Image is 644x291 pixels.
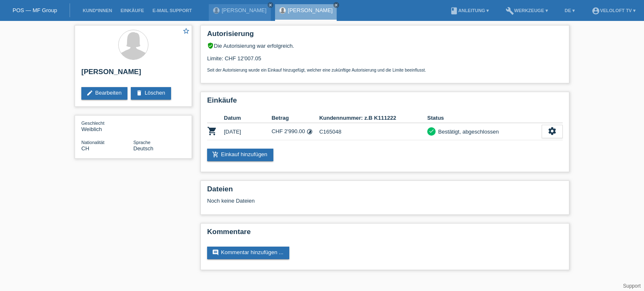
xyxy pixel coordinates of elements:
th: Betrag [272,113,319,123]
a: Support [623,283,641,289]
a: [PERSON_NAME] [288,7,333,13]
p: Seit der Autorisierung wurde ein Einkauf hinzugefügt, welcher eine zukünftige Autorisierung und d... [207,68,563,72]
a: buildWerkzeuge ▾ [501,8,552,13]
h2: [PERSON_NAME] [81,68,185,80]
i: verified_user [207,42,214,49]
i: Fixe Raten (12 Raten) [306,129,313,135]
div: Bestätigt, abgeschlossen [436,127,499,136]
i: comment [212,249,219,256]
i: close [268,3,273,7]
i: check [428,128,434,134]
i: build [506,7,514,15]
a: editBearbeiten [81,87,127,100]
div: Noch keine Dateien [207,198,463,204]
span: Schweiz [81,145,89,152]
span: Deutsch [133,145,153,152]
a: Einkäufe [116,8,148,13]
a: POS — MF Group [13,7,57,13]
a: star_border [182,27,190,36]
a: E-Mail Support [148,8,196,13]
h2: Autorisierung [207,30,563,42]
div: Weiblich [81,120,133,132]
div: Limite: CHF 12'007.05 [207,49,563,72]
a: close [333,2,339,8]
a: bookAnleitung ▾ [446,8,493,13]
th: Datum [224,113,272,123]
i: add_shopping_cart [212,151,219,158]
i: close [334,3,338,7]
a: account_circleVeloLoft TV ▾ [587,8,640,13]
td: [DATE] [224,123,272,140]
h2: Einkäufe [207,96,563,109]
a: deleteLöschen [131,87,171,100]
a: DE ▾ [561,8,579,13]
th: Status [427,113,542,123]
h2: Kommentare [207,228,563,240]
i: delete [136,90,143,96]
a: commentKommentar hinzufügen ... [207,247,289,259]
i: star_border [182,27,190,35]
h2: Dateien [207,185,563,198]
th: Kundennummer: z.B K111222 [319,113,427,123]
a: Kund*innen [78,8,116,13]
a: close [267,2,273,8]
td: CHF 2'990.00 [272,123,319,140]
td: C165048 [319,123,427,140]
i: POSP00028125 [207,126,217,136]
i: book [450,7,458,15]
span: Nationalität [81,140,104,145]
span: Geschlecht [81,121,104,126]
i: edit [86,90,93,96]
i: settings [548,126,557,136]
a: add_shopping_cartEinkauf hinzufügen [207,149,273,161]
span: Sprache [133,140,151,145]
i: account_circle [592,7,600,15]
div: Die Autorisierung war erfolgreich. [207,42,563,49]
a: [PERSON_NAME] [222,7,267,13]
